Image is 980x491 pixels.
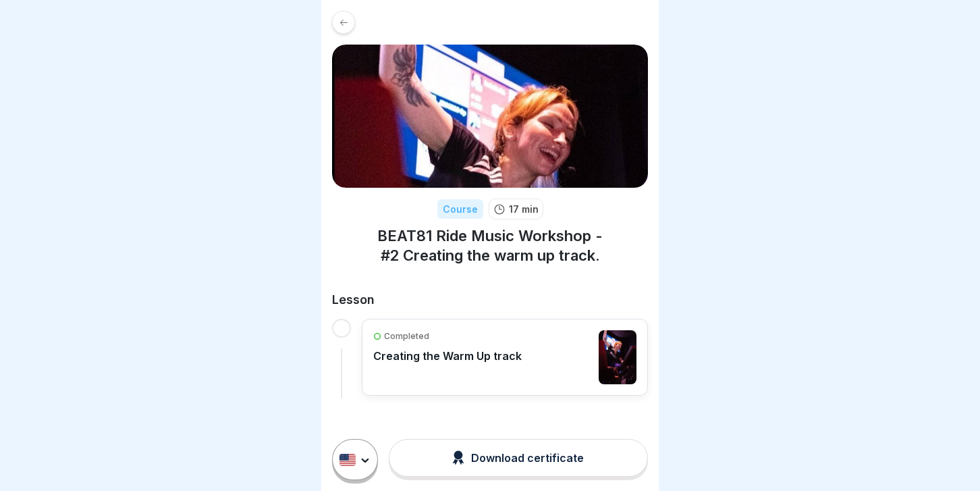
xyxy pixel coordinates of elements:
[437,199,483,219] div: Course
[389,439,648,477] button: Download certificate
[384,330,429,342] p: Completed
[332,292,648,308] h2: Lesson
[509,202,539,216] p: 17 min
[373,330,636,384] a: CompletedCreating the Warm Up track
[339,454,356,466] img: us.svg
[332,226,648,265] h1: BEAT81 Ride Music Workshop - #2 Creating the warm up track.
[452,450,584,465] div: Download certificate
[599,330,636,384] img: cljrv4m0v057feu0136pz4zta.jpg
[332,45,648,188] img: bfc9wyk3yrnktfjhqkefwv3r.png
[373,349,522,363] p: Creating the Warm Up track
